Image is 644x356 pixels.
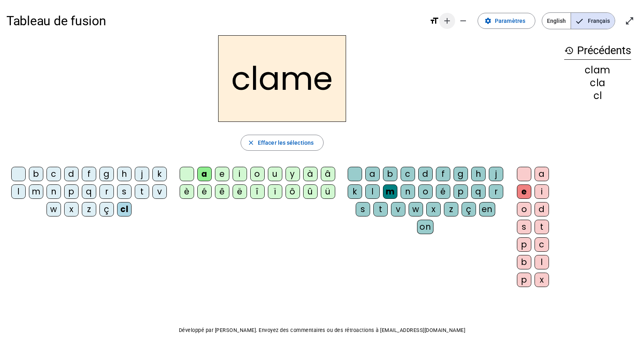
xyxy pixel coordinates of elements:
[542,13,571,29] span: English
[180,184,194,199] div: è
[458,16,468,26] mat-icon: remove
[625,16,634,26] mat-icon: open_in_full
[495,16,525,26] span: Paramètres
[442,16,452,26] mat-icon: add
[117,167,132,181] div: h
[517,273,531,287] div: p
[542,12,615,29] mat-button-toggle-group: Language selection
[215,167,229,181] div: e
[564,65,631,75] div: clam
[117,184,132,199] div: s
[478,13,535,29] button: Paramètres
[535,220,549,234] div: t
[535,167,549,181] div: a
[152,167,167,181] div: k
[268,167,282,181] div: u
[135,167,149,181] div: j
[436,184,450,199] div: é
[365,167,380,181] div: a
[197,184,212,199] div: é
[303,167,318,181] div: à
[489,184,503,199] div: r
[517,237,531,252] div: p
[47,184,61,199] div: n
[64,167,79,181] div: d
[250,184,265,199] div: î
[471,184,486,199] div: q
[197,167,212,181] div: a
[564,42,631,60] h3: Précédents
[64,202,79,216] div: x
[247,139,255,146] mat-icon: close
[462,202,476,216] div: ç
[321,184,335,199] div: ü
[365,184,380,199] div: l
[418,167,433,181] div: d
[564,91,631,101] div: cl
[117,202,132,216] div: cl
[250,167,265,181] div: o
[47,167,61,181] div: c
[99,167,114,181] div: g
[535,184,549,199] div: i
[517,202,531,216] div: o
[258,138,314,148] span: Effacer les sélections
[233,184,247,199] div: ë
[517,255,531,269] div: b
[135,184,149,199] div: t
[241,135,324,151] button: Effacer les sélections
[436,167,450,181] div: f
[489,167,503,181] div: j
[426,202,441,216] div: x
[82,167,96,181] div: f
[215,184,229,199] div: ê
[471,167,486,181] div: h
[454,167,468,181] div: g
[286,167,300,181] div: y
[47,202,61,216] div: w
[429,16,439,26] mat-icon: format_size
[622,13,638,29] button: Entrer en plein écran
[401,167,415,181] div: c
[6,8,423,34] h1: Tableau de fusion
[321,167,335,181] div: â
[455,13,471,29] button: Diminuer la taille de la police
[409,202,423,216] div: w
[152,184,167,199] div: v
[517,184,531,199] div: e
[348,184,362,199] div: k
[11,184,26,199] div: l
[64,184,79,199] div: p
[454,184,468,199] div: p
[29,184,43,199] div: m
[233,167,247,181] div: i
[564,78,631,88] div: cla
[99,202,114,216] div: ç
[417,220,433,234] div: on
[535,202,549,216] div: d
[484,17,492,24] mat-icon: settings
[6,326,638,335] p: Développé par [PERSON_NAME]. Envoyez des commentaires ou des rétroactions à [EMAIL_ADDRESS][DOMAI...
[401,184,415,199] div: n
[82,184,96,199] div: q
[99,184,114,199] div: r
[535,255,549,269] div: l
[383,184,397,199] div: m
[268,184,282,199] div: ï
[218,35,346,122] h2: clame
[373,202,388,216] div: t
[517,220,531,234] div: s
[444,202,458,216] div: z
[82,202,96,216] div: z
[535,237,549,252] div: c
[439,13,455,29] button: Augmenter la taille de la police
[564,46,574,55] mat-icon: history
[356,202,370,216] div: s
[391,202,405,216] div: v
[479,202,495,216] div: en
[383,167,397,181] div: b
[303,184,318,199] div: û
[535,273,549,287] div: x
[29,167,43,181] div: b
[286,184,300,199] div: ô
